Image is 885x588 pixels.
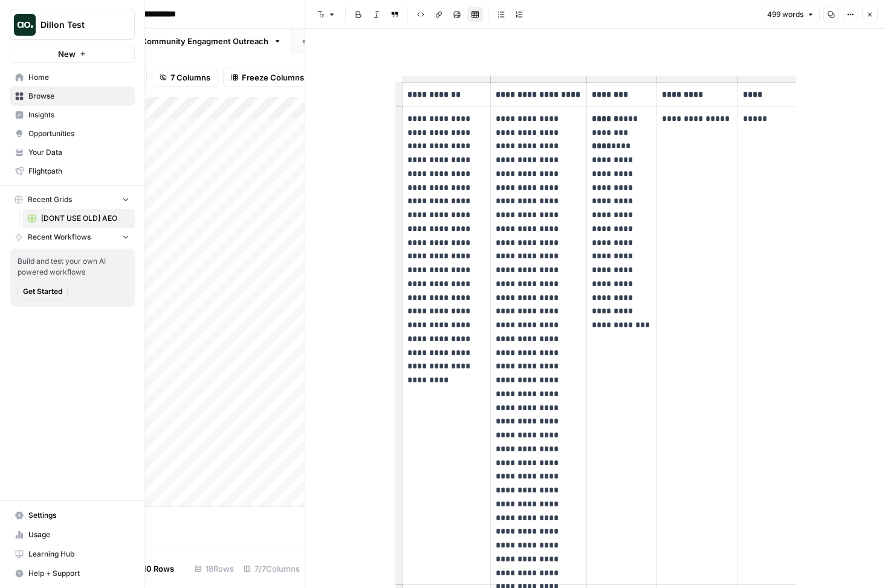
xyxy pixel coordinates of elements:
[223,68,312,87] button: Freeze Columns
[58,48,76,60] span: New
[152,68,218,87] button: 7 Columns
[18,256,128,278] span: Build and test your own AI powered workflows
[41,19,114,31] span: Dillon Test
[10,124,135,143] a: Opportunities
[14,14,36,36] img: Dillon Test Logo
[10,10,135,40] button: Workspace: Dillon Test
[23,286,62,297] span: Get Started
[28,510,129,521] span: Settings
[10,544,135,564] a: Learning Hub
[10,191,135,209] button: Recent Grids
[170,71,210,83] span: 7 Columns
[10,506,135,525] a: Settings
[28,194,72,205] span: Recent Grids
[292,29,491,53] a: Mention Gap - Off Site Citation Outreach
[10,68,135,87] a: Home
[85,35,268,47] div: Mention Gap - Community Engagment Outreach
[28,109,129,120] span: Insights
[10,45,135,63] button: New
[28,232,91,243] span: Recent Workflows
[28,147,129,158] span: Your Data
[10,105,135,125] a: Insights
[767,9,803,20] span: 499 words
[41,213,129,224] span: [DONT USE OLD] AEO
[126,563,174,575] span: Add 10 Rows
[28,568,129,579] span: Help + Support
[18,284,68,299] button: Get Started
[10,143,135,162] a: Your Data
[190,559,239,578] div: 18 Rows
[10,564,135,583] button: Help + Support
[22,209,135,228] a: [DONT USE OLD] AEO
[10,87,135,106] a: Browse
[28,91,129,102] span: Browse
[28,128,129,139] span: Opportunities
[62,29,292,53] a: Mention Gap - Community Engagment Outreach
[10,162,135,181] a: Flightpath
[239,559,305,578] div: 7/7 Columns
[242,71,304,83] span: Freeze Columns
[762,7,820,22] button: 499 words
[28,72,129,83] span: Home
[10,525,135,544] a: Usage
[28,549,129,560] span: Learning Hub
[10,228,135,246] button: Recent Workflows
[28,529,129,540] span: Usage
[28,166,129,177] span: Flightpath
